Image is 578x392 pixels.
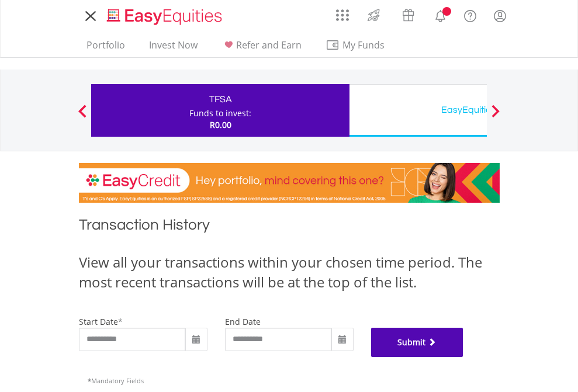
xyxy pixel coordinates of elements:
[225,316,261,327] label: end date
[210,119,231,130] span: R0.00
[328,3,357,22] a: AppsGrid
[98,91,342,107] div: TFSA
[391,3,425,25] a: Vouchers
[217,39,306,57] a: Refer and Earn
[82,39,130,57] a: Portfolio
[425,3,455,26] a: Notifications
[88,376,144,385] span: Mandatory Fields
[236,39,302,51] span: Refer and Earn
[364,6,383,25] img: thrive-v2.svg
[71,110,94,122] button: Previous
[79,214,500,241] h1: Transaction History
[326,37,402,53] span: My Funds
[371,328,463,357] button: Submit
[102,3,227,26] a: Home page
[79,163,500,203] img: EasyCredit Promotion Banner
[336,9,349,22] img: grid-menu-icon.svg
[79,252,500,293] div: View all your transactions within your chosen time period. The most recent transactions will be a...
[399,6,418,25] img: vouchers-v2.svg
[189,107,251,119] div: Funds to invest:
[105,7,227,26] img: EasyEquities_Logo.png
[79,316,118,327] label: start date
[485,3,515,29] a: My Profile
[144,39,202,57] a: Invest Now
[484,110,507,122] button: Next
[455,3,485,26] a: FAQ's and Support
